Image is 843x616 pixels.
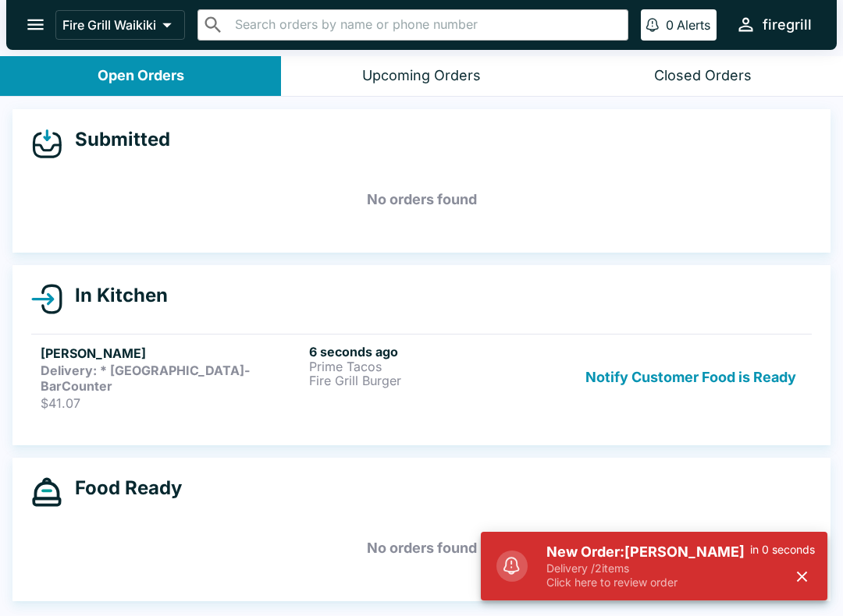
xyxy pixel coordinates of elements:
[16,5,55,44] button: open drawer
[309,344,571,359] h6: 6 seconds ago
[98,67,184,85] div: Open Orders
[41,344,303,363] h5: [PERSON_NAME]
[62,284,168,307] h4: In Kitchen
[763,16,812,34] div: firegrill
[750,543,815,557] p: in 0 seconds
[62,17,156,33] p: Fire Grill Waikiki
[579,344,802,411] button: Notify Customer Food is Ready
[230,14,621,36] input: Search orders by name or phone number
[31,334,812,420] a: [PERSON_NAME]Delivery: * [GEOGRAPHIC_DATA]-BarCounter$41.076 seconds agoPrime TacosFire Grill Bur...
[31,520,812,576] h5: No orders found
[41,395,303,411] p: $41.07
[362,67,481,85] div: Upcoming Orders
[309,373,571,388] p: Fire Grill Burger
[309,359,571,373] p: Prime Tacos
[666,17,674,33] p: 0
[677,17,710,33] p: Alerts
[62,476,182,500] h4: Food Ready
[31,172,812,228] h5: No orders found
[546,543,750,561] h5: New Order: [PERSON_NAME]
[62,128,170,151] h4: Submitted
[41,363,250,394] strong: Delivery: * [GEOGRAPHIC_DATA]-BarCounter
[55,10,185,40] button: Fire Grill Waikiki
[654,67,752,85] div: Closed Orders
[546,575,750,589] p: Click here to review order
[546,561,750,575] p: Delivery / 2 items
[729,8,818,41] button: firegrill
